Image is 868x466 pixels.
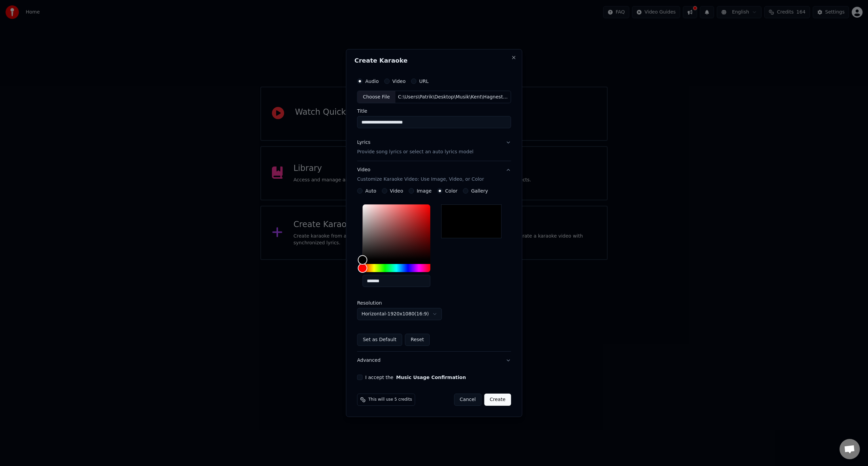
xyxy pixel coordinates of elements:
label: I accept the [365,375,466,380]
button: VideoCustomize Karaoke Video: Use Image, Video, or Color [357,161,511,188]
p: Provide song lyrics or select an auto lyrics model [357,149,473,156]
div: C:\Users\Patrik\Desktop\Musik\Kent\Hagnesta Hill\01. [GEOGRAPHIC_DATA] är död.[MEDICAL_DATA] [395,94,511,101]
button: Cancel [454,394,481,406]
div: VideoCustomize Karaoke Video: Use Image, Video, or Color [357,188,511,351]
button: Create [484,394,511,406]
button: Reset [405,334,430,346]
label: Auto [365,188,376,193]
label: Image [417,188,432,193]
button: Set as Default [357,334,402,346]
div: Lyrics [357,139,370,146]
label: Video [392,79,406,84]
button: LyricsProvide song lyrics or select an auto lyrics model [357,134,511,161]
label: Gallery [471,188,488,193]
div: Hue [362,264,430,272]
p: Customize Karaoke Video: Use Image, Video, or Color [357,176,484,183]
label: URL [419,79,429,84]
label: Color [445,188,458,193]
h2: Create Karaoke [354,58,514,64]
label: Audio [365,79,379,84]
div: Choose File [357,91,395,103]
label: Resolution [357,301,425,305]
button: Advanced [357,352,511,369]
label: Video [390,188,403,193]
button: I accept the [396,375,466,380]
span: This will use 5 credits [368,397,412,402]
label: Title [357,109,511,114]
div: Color [362,204,430,260]
div: Video [357,167,484,183]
